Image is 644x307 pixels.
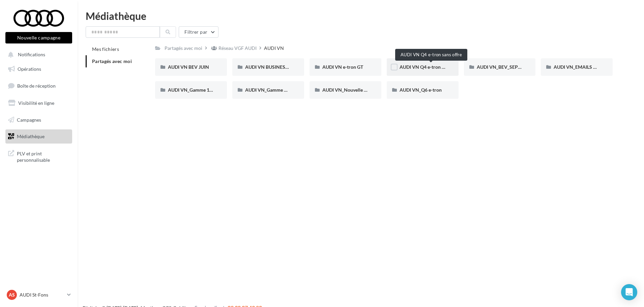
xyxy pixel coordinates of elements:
[17,133,45,139] span: Médiathèque
[400,64,462,70] span: AUDI VN Q4 e-tron sans offre
[165,45,202,52] div: Partagés avec moi
[4,129,74,144] a: Médiathèque
[17,117,41,122] span: Campagnes
[400,87,442,93] span: AUDI VN_Q6 e-tron
[621,284,637,300] div: Open Intercom Messenger
[179,26,218,38] button: Filtrer par
[4,62,74,76] a: Opérations
[18,100,54,106] span: Visibilité en ligne
[92,46,119,52] span: Mes fichiers
[5,288,72,301] a: AS AUDI St-Fons
[395,49,467,61] div: AUDI VN Q4 e-tron sans offre
[9,291,15,298] span: AS
[4,113,74,127] a: Campagnes
[18,66,41,72] span: Opérations
[86,11,636,21] div: Médiathèque
[322,87,384,93] span: AUDI VN_Nouvelle A6 e-tron
[4,79,74,93] a: Boîte de réception
[17,149,69,163] span: PLV et print personnalisable
[218,45,257,52] div: Réseau VGF AUDI
[4,96,74,110] a: Visibilité en ligne
[18,52,45,58] span: Notifications
[264,45,284,52] div: AUDI VN
[322,64,363,70] span: AUDI VN e-tron GT
[168,64,209,70] span: AUDI VN BEV JUIN
[554,64,624,70] span: AUDI VN_EMAILS COMMANDES
[168,87,241,93] span: AUDI VN_Gamme 100% électrique
[5,32,72,43] button: Nouvelle campagne
[477,64,536,70] span: AUDI VN_BEV_SEPTEMBRE
[245,87,304,93] span: AUDI VN_Gamme Q8 e-tron
[17,83,56,89] span: Boîte de réception
[92,58,132,64] span: Partagés avec moi
[4,146,74,166] a: PLV et print personnalisable
[20,291,64,298] p: AUDI St-Fons
[245,64,317,70] span: AUDI VN BUSINESS JUIN VN JPO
